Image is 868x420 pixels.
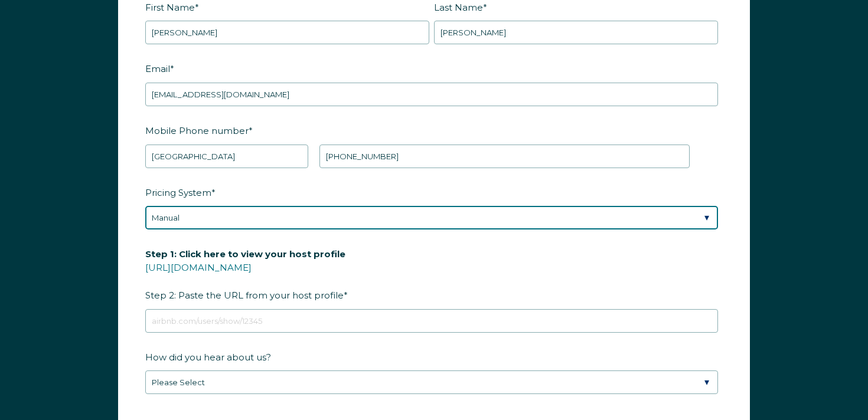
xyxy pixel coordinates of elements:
[145,245,345,304] span: Step 2: Paste the URL from your host profile
[145,262,252,273] a: [URL][DOMAIN_NAME]
[145,122,249,140] span: Mobile Phone number
[145,348,271,366] span: How did you hear about us?
[145,60,170,78] span: Email
[145,309,718,333] input: airbnb.com/users/show/12345
[145,183,211,202] span: Pricing System
[145,245,345,263] span: Step 1: Click here to view your host profile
